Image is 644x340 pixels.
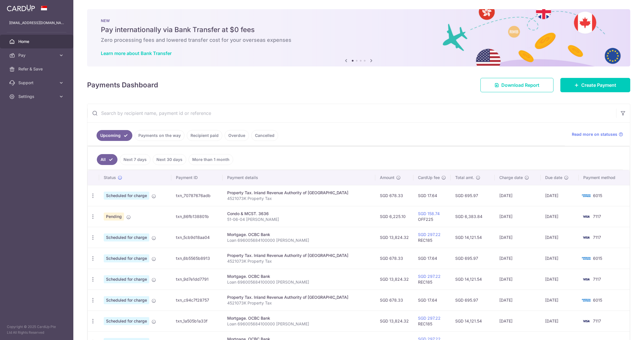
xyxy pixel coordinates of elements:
[120,154,150,165] a: Next 7 days
[451,185,495,206] td: SGD 695.97
[375,248,413,269] td: SGD 678.33
[418,211,440,216] a: SGD 158.74
[545,175,562,180] span: Due date
[572,131,617,137] span: Read more on statuses
[495,206,540,227] td: [DATE]
[541,206,579,227] td: [DATE]
[375,269,413,290] td: SGD 13,824.32
[171,170,223,185] th: Payment ID
[227,294,371,300] div: Property Tax. Inland Revenue Authority of [GEOGRAPHIC_DATA]
[87,9,630,66] img: Bank transfer banner
[455,175,474,180] span: Total amt.
[171,185,223,206] td: txn_70787676adb
[451,290,495,310] td: SGD 695.97
[227,315,371,321] div: Mortgage. OCBC Bank
[104,233,149,241] span: Scheduled for charge
[375,227,413,248] td: SGD 13,824.32
[593,256,602,261] span: 6015
[580,192,592,199] img: Bank Card
[101,25,616,34] h5: Pay internationally via Bank Transfer at $0 fees
[580,297,592,304] img: Bank Card
[101,37,616,44] h6: Zero processing fees and lowered transfer cost for your overseas expenses
[541,185,579,206] td: [DATE]
[380,175,394,180] span: Amount
[18,52,56,58] span: Pay
[101,18,616,23] p: NEW
[451,227,495,248] td: SGD 14,121.54
[375,185,413,206] td: SGD 678.33
[104,175,116,180] span: Status
[413,310,451,331] td: REC185
[375,310,413,331] td: SGD 13,824.32
[104,254,149,262] span: Scheduled for charge
[541,310,579,331] td: [DATE]
[104,296,149,304] span: Scheduled for charge
[223,170,375,185] th: Payment details
[171,206,223,227] td: txn_86fb138801b
[593,319,601,323] span: 7117
[413,185,451,206] td: SGD 17.64
[227,300,371,306] p: 4521073K Property Tax
[541,227,579,248] td: [DATE]
[87,80,158,90] h4: Payments Dashboard
[135,130,184,141] a: Payments on the way
[581,82,616,89] span: Create Payment
[572,131,623,137] a: Read more on statuses
[375,290,413,310] td: SGD 678.33
[189,154,233,165] a: More than 1 month
[101,50,172,56] a: Learn more about Bank Transfer
[171,227,223,248] td: txn_5cb9d18aa04
[418,232,441,237] a: SGD 297.22
[451,310,495,331] td: SGD 14,121.54
[495,310,540,331] td: [DATE]
[227,253,371,258] div: Property Tax. Inland Revenue Authority of [GEOGRAPHIC_DATA]
[413,269,451,290] td: REC185
[501,82,539,89] span: Download Report
[9,20,64,26] p: [EMAIL_ADDRESS][DOMAIN_NAME]
[227,232,371,237] div: Mortgage. OCBC Bank
[593,298,602,302] span: 6015
[580,234,592,241] img: Bank Card
[607,323,638,337] iframe: Opens a widget where you can find more information
[495,227,540,248] td: [DATE]
[227,237,371,243] p: Loan 696005684100000 [PERSON_NAME]
[227,258,371,264] p: 4521073K Property Tax
[413,206,451,227] td: OFF225
[187,130,222,141] a: Recipient paid
[171,310,223,331] td: txn_1a505b1a33f
[560,78,630,92] a: Create Payment
[541,269,579,290] td: [DATE]
[413,290,451,310] td: SGD 17.64
[171,290,223,310] td: txn_c94c7f28757
[593,193,602,198] span: 6015
[7,5,35,11] img: CardUp
[87,104,616,122] input: Search by recipient name, payment id or reference
[225,130,249,141] a: Overdue
[227,279,371,285] p: Loan 696005684100000 [PERSON_NAME]
[593,277,601,282] span: 7117
[18,94,56,99] span: Settings
[495,185,540,206] td: [DATE]
[495,269,540,290] td: [DATE]
[451,206,495,227] td: SGD 6,383.84
[593,214,601,219] span: 7117
[580,213,592,220] img: Bank Card
[418,316,441,321] a: SGD 297.22
[153,154,186,165] a: Next 30 days
[97,130,132,141] a: Upcoming
[227,196,371,201] p: 4521073K Property Tax
[104,275,149,283] span: Scheduled for charge
[580,318,592,325] img: Bank Card
[418,175,440,180] span: CardUp fee
[171,248,223,269] td: txn_6b5565b8913
[171,269,223,290] td: txn_9d7e1dd7791
[593,235,601,240] span: 7117
[227,321,371,327] p: Loan 696005684100000 [PERSON_NAME]
[541,290,579,310] td: [DATE]
[18,66,56,72] span: Refer & Save
[541,248,579,269] td: [DATE]
[104,192,149,200] span: Scheduled for charge
[97,154,117,165] a: All
[227,217,371,222] p: 51-06-04 [PERSON_NAME]
[499,175,523,180] span: Charge date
